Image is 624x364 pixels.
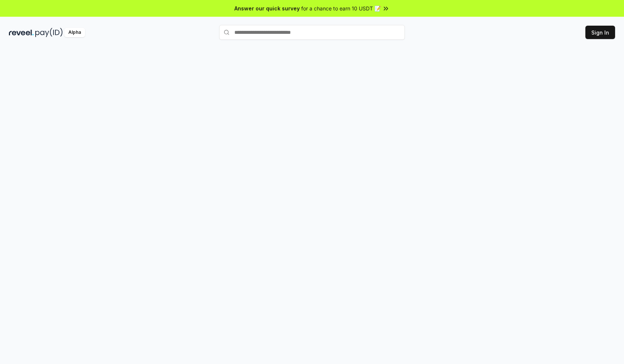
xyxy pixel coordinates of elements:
[64,28,85,37] div: Alpha
[35,28,63,37] img: pay_id
[9,28,34,37] img: reveel_dark
[301,4,381,12] span: for a chance to earn 10 USDT 📝
[234,4,300,12] span: Answer our quick survey
[585,26,615,39] button: Sign In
